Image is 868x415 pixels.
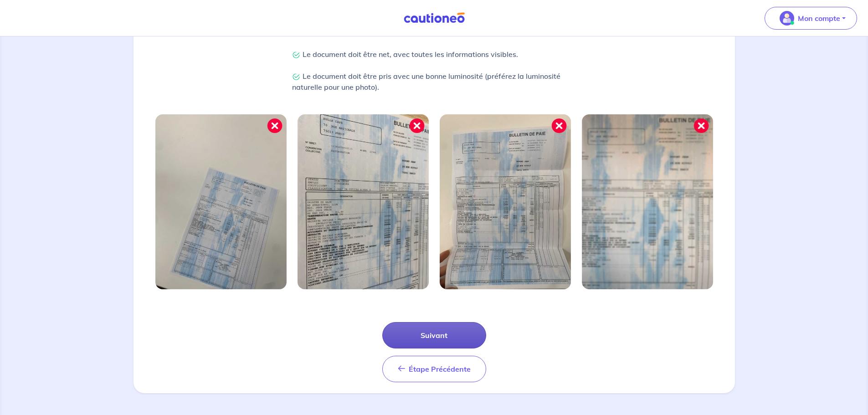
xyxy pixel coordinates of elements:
[298,114,429,289] img: Image mal cadrée 2
[292,51,300,59] img: Check
[292,73,300,81] img: Check
[798,13,840,24] p: Mon compte
[409,364,471,374] span: Étape Précédente
[582,114,713,289] img: Image mal cadrée 4
[155,114,287,289] img: Image mal cadrée 1
[292,49,576,92] p: Le document doit être net, avec toutes les informations visibles. Le document doit être pris avec...
[780,11,794,26] img: illu_account_valid_menu.svg
[382,356,486,382] button: Étape Précédente
[382,322,486,348] button: Suivant
[765,7,857,30] button: illu_account_valid_menu.svgMon compte
[400,12,468,24] img: Cautioneo
[440,114,571,289] img: Image mal cadrée 3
